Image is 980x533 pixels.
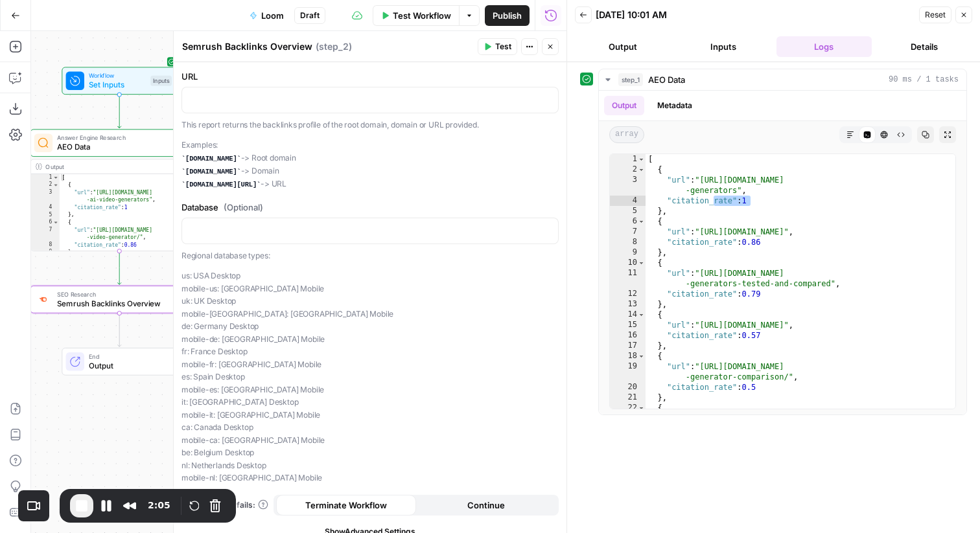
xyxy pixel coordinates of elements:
button: Loom [242,5,292,26]
button: Details [877,36,972,57]
span: Answer Engine Research [57,133,178,142]
div: 12 [610,289,646,299]
div: 22 [610,403,646,413]
div: 9 [610,247,646,258]
span: Toggle code folding, rows 2 through 5 [638,164,645,175]
div: 21 [610,392,646,403]
div: 11 [610,268,646,289]
div: SEO ResearchSemrush Backlinks OverviewStep 2 [30,286,209,313]
span: Terminate Workflow [305,499,387,512]
div: Inputs [150,76,172,86]
div: 8 [30,242,59,249]
span: Output [89,360,167,372]
div: 6 [30,219,59,227]
span: Semrush Backlinks Overview [57,298,177,310]
div: 1 [30,174,59,182]
p: Examples: -> Root domain -> Domain -> URL [181,139,559,190]
button: Inputs [675,36,771,57]
span: Toggle code folding, rows 1 through 254 [52,174,59,182]
div: 5 [610,206,646,216]
div: WorkflowSet InputsInputs [30,67,209,95]
div: 8 [610,237,646,247]
div: 13 [610,299,646,310]
button: Reset [919,6,951,23]
div: 18 [610,351,646,361]
div: 15 [610,320,646,330]
div: 7 [30,227,59,242]
div: 6 [610,216,646,227]
button: Test [478,38,517,55]
button: Logs [776,36,872,57]
button: Test Workflow [373,5,459,26]
button: 90 ms / 1 tasks [599,69,966,90]
div: 90 ms / 1 tasks [599,91,966,414]
code: [DOMAIN_NAME][URL] [181,181,261,188]
span: Toggle code folding, rows 22 through 25 [638,403,645,413]
div: 10 [610,258,646,268]
span: Toggle code folding, rows 6 through 9 [638,216,645,227]
code: [DOMAIN_NAME] [181,155,241,163]
g: Edge from step_2 to end [118,313,121,347]
div: 4 [30,204,59,212]
g: Edge from step_1 to step_2 [118,251,121,285]
div: 2 [610,164,646,175]
span: Toggle code folding, rows 1 through 254 [638,154,645,164]
div: Output [45,162,177,171]
span: Toggle code folding, rows 2 through 5 [52,181,59,189]
div: 5 [30,211,59,219]
span: Publish [493,9,522,22]
span: step_1 [618,73,643,86]
span: AEO Data [648,73,685,86]
span: ( step_2 ) [316,40,352,53]
label: URL [181,70,559,83]
span: Set Inputs [89,79,146,91]
button: Output [604,96,644,115]
label: Database [181,201,559,214]
p: This report returns the backlinks profile of the root domain, domain or URL provided. [181,119,559,131]
p: Regional database types: [181,249,559,262]
button: Continue [416,495,556,516]
div: 3 [610,175,646,196]
span: AEO Data [57,141,178,153]
span: SEO Research [57,289,177,299]
span: Reset [925,9,946,21]
span: Test Workflow [393,9,451,22]
div: 14 [610,310,646,320]
div: 19 [610,361,646,382]
span: Loom [261,9,284,22]
div: 7 [610,227,646,237]
span: Test [495,41,511,52]
div: 9 [30,249,59,256]
span: array [609,126,644,143]
div: 1 [610,154,646,164]
div: 16 [610,330,646,341]
span: Workflow [89,71,146,80]
p: us: USA Desktop mobile-us: [GEOGRAPHIC_DATA] Mobile uk: UK Desktop mobile-[GEOGRAPHIC_DATA]: [GEO... [181,269,559,484]
button: Publish [485,5,530,26]
button: Metadata [649,96,700,115]
span: Toggle code folding, rows 18 through 21 [638,351,645,361]
div: Answer Engine ResearchAEO DataStep 1Output[ { "url":"[URL][DOMAIN_NAME] -ai-video-generators", "c... [30,129,209,251]
div: 4 [610,196,646,206]
span: Continue [467,499,505,512]
div: 20 [610,382,646,392]
button: Output [575,36,670,57]
span: Draft [300,10,320,21]
span: Toggle code folding, rows 10 through 13 [638,258,645,268]
img: 3lyvnidk9veb5oecvmize2kaffdg [38,295,49,304]
span: Toggle code folding, rows 6 through 9 [52,219,59,227]
span: (Optional) [224,201,263,214]
code: [DOMAIN_NAME] [181,168,241,176]
div: 17 [610,341,646,351]
span: 90 ms / 1 tasks [889,74,959,85]
g: Edge from start to step_1 [118,95,121,128]
span: Toggle code folding, rows 14 through 17 [638,310,645,320]
div: 3 [30,189,59,204]
div: 2 [30,181,59,189]
div: EndOutput [30,348,209,376]
textarea: Semrush Backlinks Overview [182,40,312,53]
span: End [89,352,167,361]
